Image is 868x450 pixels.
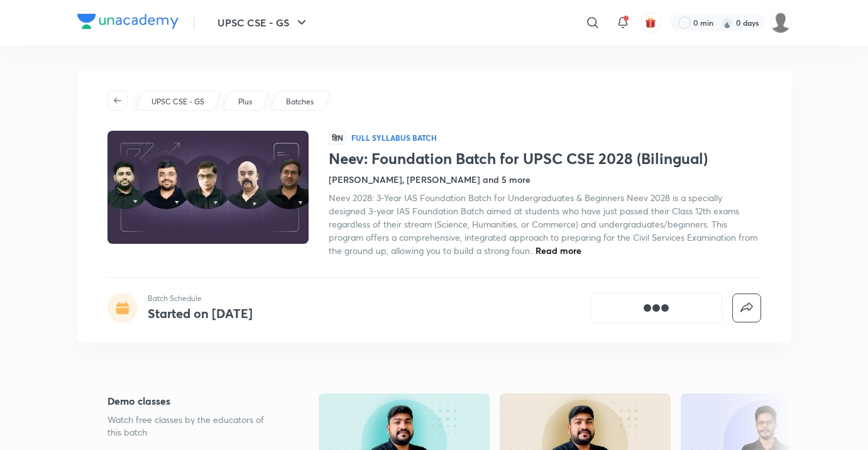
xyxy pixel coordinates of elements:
img: Thumbnail [105,129,310,245]
img: Company Logo [77,14,179,29]
span: हिN [329,131,346,145]
button: [object Object] [590,293,722,323]
img: Ajit [770,12,791,33]
a: Company Logo [77,14,179,32]
span: Neev 2028: 3-Year IAS Foundation Batch for Undergraduates & Beginners Neev 2028 is a specially de... [329,192,757,256]
h4: [PERSON_NAME], [PERSON_NAME] and 5 more [329,173,530,186]
a: UPSC CSE - GS [149,96,206,107]
a: Plus [236,96,254,107]
span: Read more [536,244,581,256]
p: Batches [286,96,314,107]
img: avatar [645,17,656,28]
h4: Started on [DATE] [148,305,253,322]
p: Batch Schedule [148,293,253,304]
p: UPSC CSE - GS [151,96,204,107]
img: streak [721,16,733,29]
p: Watch free classes by the educators of this batch [107,414,278,439]
p: Full Syllabus Batch [351,133,437,143]
h5: Demo classes [107,393,278,409]
button: UPSC CSE - GS [210,10,317,35]
h1: Neev: Foundation Batch for UPSC CSE 2028 (Bilingual) [329,150,761,168]
button: avatar [640,13,661,33]
p: Plus [238,96,252,107]
a: Batches [283,96,316,107]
